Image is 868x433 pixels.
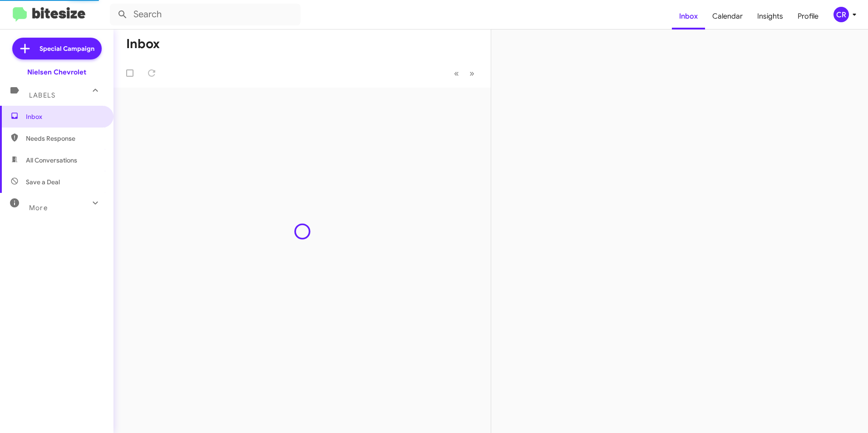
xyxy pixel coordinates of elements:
a: Inbox [672,3,705,30]
input: Search [110,4,301,25]
div: Nielsen Chevrolet [27,68,86,77]
span: All Conversations [26,156,77,165]
button: CR [826,7,858,22]
span: Labels [29,91,55,99]
span: Save a Deal [26,177,60,187]
a: Insights [750,3,790,30]
span: Special Campaign [39,44,94,53]
span: More [29,204,48,212]
a: Profile [790,3,826,30]
button: Next [464,64,480,83]
nav: Page navigation example [449,64,480,83]
a: Calendar [705,3,750,30]
span: Inbox [26,112,103,121]
span: « [454,68,459,79]
h1: Inbox [126,37,160,51]
a: Special Campaign [12,38,102,59]
div: CR [833,7,849,22]
span: » [469,68,474,79]
button: Previous [449,64,464,83]
span: Needs Response [26,134,103,143]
